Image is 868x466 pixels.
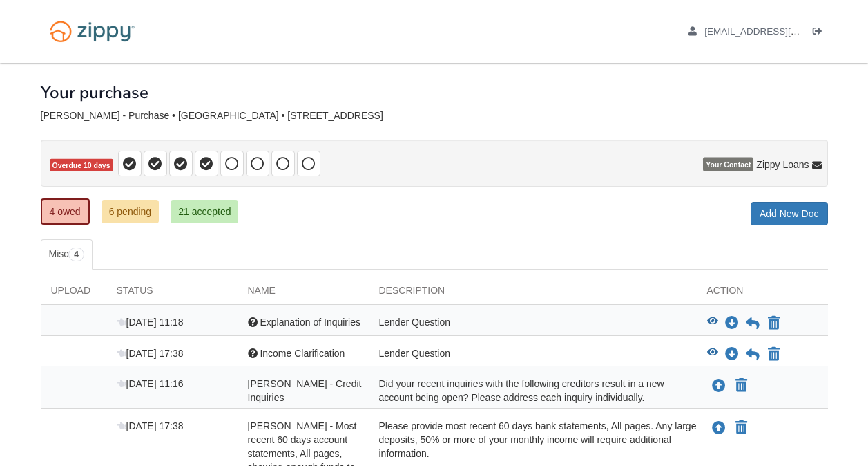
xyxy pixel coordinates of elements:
[50,159,113,172] span: Overdue 10 days
[756,158,809,171] span: Zippy Loans
[117,378,184,389] span: [DATE] 11:16
[260,348,345,359] span: Income Clarification
[697,283,828,304] div: Action
[117,317,184,328] span: [DATE] 11:18
[68,248,84,261] span: 4
[260,317,360,328] span: Explanation of Inquiries
[766,315,781,332] button: Declare Explanation of Inquiries not applicable
[248,378,362,403] span: [PERSON_NAME] - Credit Inquiries
[102,200,160,223] a: 6 pending
[117,420,184,431] span: [DATE] 17:38
[369,377,697,404] div: Did your recent inquiries with the following creditors result in a new account being open? Please...
[751,202,828,225] a: Add New Doc
[117,348,184,359] span: [DATE] 17:38
[707,348,718,362] button: View Income Clarification
[734,420,749,436] button: Declare Iris Rosario Melendez - Most recent 60 days account statements, All pages, showing enough...
[41,239,93,270] a: Misc
[238,283,369,304] div: Name
[369,315,697,332] div: Lender Question
[369,283,697,304] div: Description
[703,158,753,171] span: Your Contact
[41,198,90,225] a: 4 owed
[707,317,718,330] button: View Explanation of Inquiries
[711,377,727,395] button: Upload Iris Rosario - Credit Inquiries
[725,349,739,360] a: Download Income Clarification
[171,200,238,223] a: 21 accepted
[725,318,739,329] a: Download Explanation of Inquiries
[106,283,238,304] div: Status
[813,26,828,40] a: Log out
[734,378,749,394] button: Declare Iris Rosario - Credit Inquiries not applicable
[41,110,828,122] div: [PERSON_NAME] - Purchase • [GEOGRAPHIC_DATA] • [STREET_ADDRESS]
[369,346,697,363] div: Lender Question
[711,419,727,437] button: Upload Iris Rosario Melendez - Most recent 60 days account statements, All pages, showing enough ...
[766,346,781,363] button: Declare Income Clarification not applicable
[41,14,144,49] img: Logo
[41,283,106,304] div: Upload
[41,84,148,102] h1: Your purchase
